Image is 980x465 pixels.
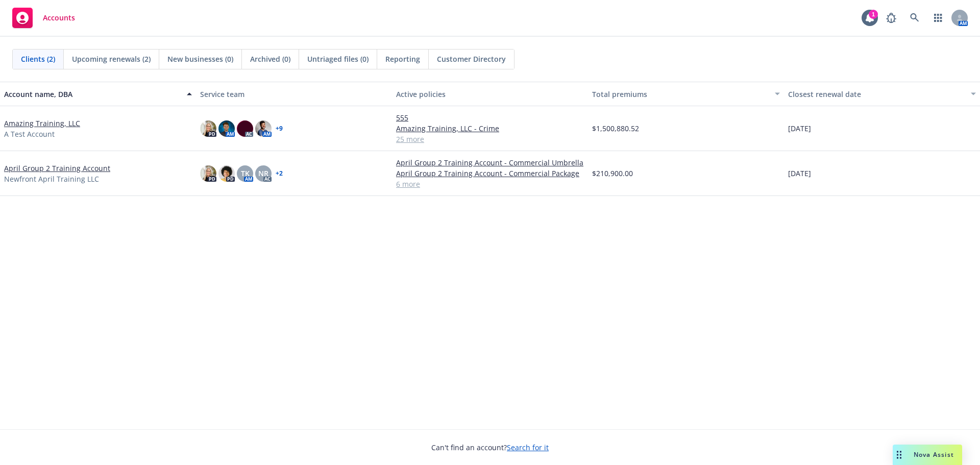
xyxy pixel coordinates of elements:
span: [DATE] [788,168,811,179]
div: Account name, DBA [4,89,181,100]
span: Nova Assist [914,450,954,459]
span: $210,900.00 [592,168,633,179]
div: 1 [869,10,878,19]
button: Nova Assist [893,445,962,465]
img: photo [218,165,235,182]
a: April Group 2 Training Account [4,163,110,174]
a: Amazing Training, LLC [4,118,80,129]
div: Total premiums [592,89,769,100]
a: + 9 [276,126,283,132]
img: photo [218,120,235,137]
a: + 2 [276,170,283,177]
a: Report a Bug [881,8,901,28]
img: photo [255,120,272,137]
a: April Group 2 Training Account - Commercial Umbrella [396,157,584,168]
span: A Test Account [4,129,55,139]
button: Active policies [392,82,588,106]
div: Service team [200,89,388,100]
a: 25 more [396,134,584,144]
span: Newfront April Training LLC [4,174,99,184]
a: Amazing Training, LLC - Crime [396,123,584,134]
button: Closest renewal date [784,82,980,106]
div: Drag to move [893,445,905,465]
div: Active policies [396,89,584,100]
span: New businesses (0) [167,54,233,64]
img: photo [200,165,216,182]
a: 555 [396,112,584,123]
div: Closest renewal date [788,89,965,100]
a: April Group 2 Training Account - Commercial Package [396,168,584,179]
a: Search for it [507,443,549,452]
span: Accounts [43,14,75,22]
span: [DATE] [788,123,811,134]
span: Untriaged files (0) [307,54,369,64]
span: Archived (0) [250,54,290,64]
a: Accounts [8,4,79,32]
span: TK [241,168,250,179]
a: Search [904,8,925,28]
a: 6 more [396,179,584,189]
span: Clients (2) [21,54,55,64]
span: NR [258,168,268,179]
span: $1,500,880.52 [592,123,639,134]
span: Upcoming renewals (2) [72,54,151,64]
a: Switch app [928,8,948,28]
button: Service team [196,82,392,106]
img: photo [237,120,253,137]
img: photo [200,120,216,137]
span: Customer Directory [437,54,506,64]
span: Reporting [385,54,420,64]
span: Can't find an account? [431,442,549,453]
button: Total premiums [588,82,784,106]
